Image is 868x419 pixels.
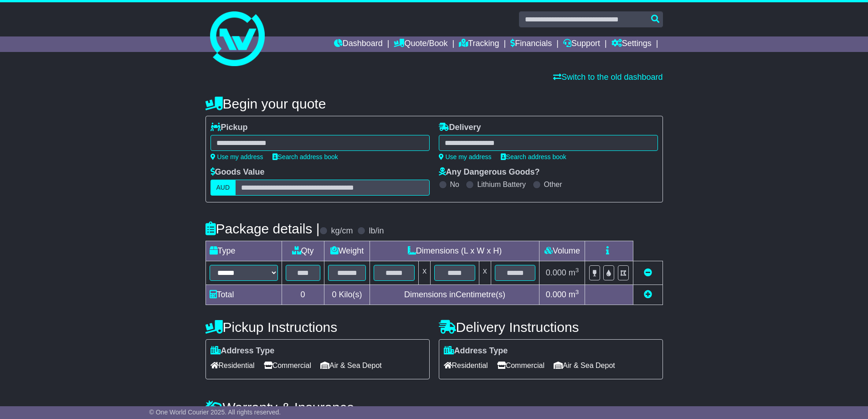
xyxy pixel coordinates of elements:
span: 0.000 [546,290,566,299]
td: 0 [282,285,324,305]
td: Qty [282,241,324,261]
a: Dashboard [334,36,383,52]
h4: Package details | [205,221,320,236]
a: Tracking [459,36,499,52]
span: Commercial [264,358,311,372]
span: Residential [444,358,488,372]
a: Settings [611,36,652,52]
label: Lithium Battery [477,180,526,189]
a: Search address book [272,153,338,160]
label: AUD [211,180,236,196]
td: x [419,261,431,285]
span: m [569,268,579,277]
span: Air & Sea Depot [554,358,615,372]
a: Financials [510,36,552,52]
td: Type [205,241,282,261]
label: kg/cm [331,226,353,236]
h4: Delivery Instructions [439,320,663,335]
label: Delivery [439,123,481,133]
a: Add new item [644,290,652,299]
sup: 3 [575,267,579,274]
a: Remove this item [644,268,652,277]
label: Address Type [444,346,508,356]
label: Address Type [211,346,275,356]
span: Residential [211,358,255,372]
span: Commercial [497,358,544,372]
td: Weight [324,241,370,261]
h4: Begin your quote [205,96,663,111]
label: No [450,180,459,189]
label: lb/in [369,226,384,236]
a: Search address book [501,153,566,160]
a: Use my address [211,153,263,160]
a: Switch to the old dashboard [553,72,663,82]
h4: Warranty & Insurance [205,400,663,415]
label: Pickup [211,123,248,133]
span: Air & Sea Depot [320,358,382,372]
label: Any Dangerous Goods? [439,167,540,177]
td: Kilo(s) [324,285,370,305]
span: 0.000 [546,268,566,277]
td: Volume [539,241,585,261]
td: Dimensions (L x W x H) [370,241,539,261]
td: Dimensions in Centimetre(s) [370,285,539,305]
a: Support [563,36,600,52]
td: Total [205,285,282,305]
a: Use my address [439,153,492,160]
sup: 3 [575,289,579,295]
span: 0 [332,290,336,299]
label: Other [544,180,562,189]
a: Quote/Book [394,36,447,52]
span: m [569,290,579,299]
h4: Pickup Instructions [205,320,430,335]
span: © One World Courier 2025. All rights reserved. [149,409,281,416]
td: x [479,261,491,285]
label: Goods Value [211,167,265,177]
